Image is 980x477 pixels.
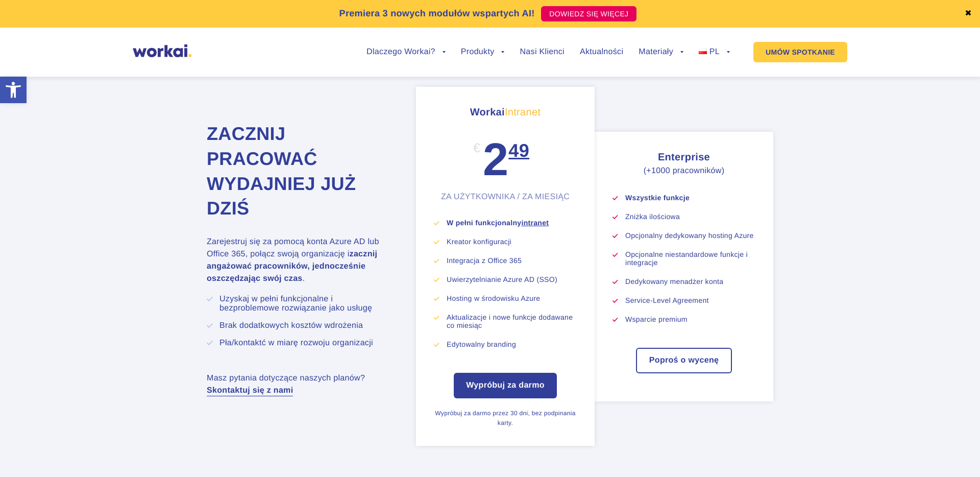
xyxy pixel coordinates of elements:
[447,294,577,302] li: Hosting w środowisku Azure
[454,373,557,398] a: Wypróbuj za darmo
[625,194,690,202] strong: Wszystkie funkcje
[447,340,577,348] li: Edytowalny branding
[483,137,529,192] div: 2
[520,48,564,56] a: Nasi Klienci
[339,7,535,20] p: Premiera 3 nowych modułów wspartych AI!
[207,122,390,221] h2: Zacznij pracować wydajniej już dziś
[207,236,390,285] p: Zarejestruj się za pomocą konta Azure AD lub Office 365, połącz swoją organizację i .
[505,107,541,118] span: Intranet
[965,10,972,18] a: ✖
[434,409,577,428] div: Wypróbuj za darmo przez 30 dni, bez podpinania karty.
[625,277,755,285] li: Dedykowany menadżer konta
[207,372,390,397] p: Masz pytania dotyczące naszych planów?
[625,296,755,304] li: Service-Level Agreement
[658,152,710,163] strong: Enterprise
[219,321,390,330] li: Brak dodatkowych kosztów wdrożenia
[709,47,720,56] span: PL
[219,295,390,313] li: Uzyskaj w pełni funkcjonalne i bezproblemowe rozwiązanie jako usługę
[625,315,755,323] li: Wsparcie premium
[580,48,623,56] a: Aktualności
[447,275,577,283] li: Uwierzytelnianie Azure AD (SSO)
[521,219,549,227] a: intranet
[447,219,549,227] strong: W pełni funkcjonalny
[473,137,480,160] div: €
[207,250,377,283] strong: zacznij angażować pracowników, jednocześnie oszczędzając swój czas
[541,6,636,21] a: DOWIEDZ SIĘ WIĘCEJ
[508,140,529,178] sup: 49
[219,339,390,348] li: Pła/kontaktć w miarę rozwoju organizacji
[5,389,281,472] iframe: Popup CTA
[434,192,577,202] div: ZA UŻYTKOWNIKA / ZA MIESIĄC
[447,313,577,329] li: Aktualizacje i nowe funkcje dodawane co miesiąc
[625,231,755,240] li: Opcjonalny dedykowany hosting Azure
[625,212,755,221] li: Zniżka ilościowa
[366,48,446,56] a: Dlaczego Workai?
[612,165,755,177] p: (+1000 pracowników)
[447,237,577,246] li: Kreator konfiguracji
[447,256,577,265] li: Integracja z Office 365
[434,105,577,120] h3: Workai
[461,48,505,56] a: Produkty
[637,349,731,372] a: Poproś o wycenę
[625,250,755,267] li: Opcjonalne niestandardowe funkcje i integracje
[753,42,847,62] a: UMÓW SPOTKANIE
[207,387,293,395] a: Skontaktuj się z nami
[639,48,683,56] a: Materiały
